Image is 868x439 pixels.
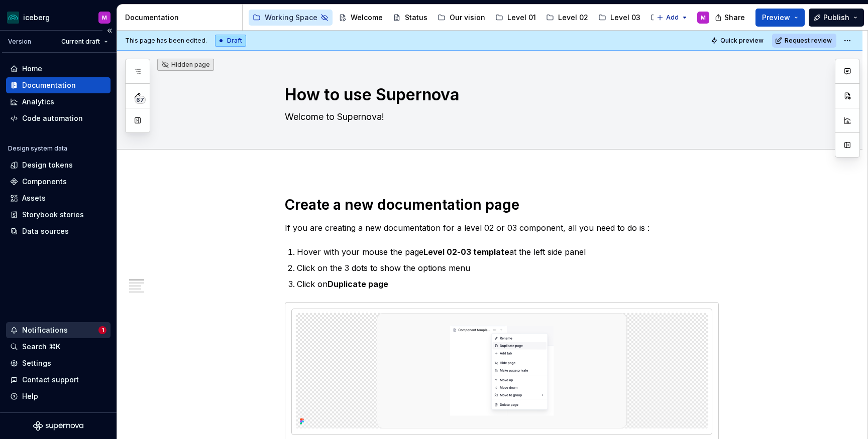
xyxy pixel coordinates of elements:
img: 418c6d47-6da6-4103-8b13-b5999f8989a1.png [7,12,19,24]
div: Design system data [8,144,67,153]
div: Data sources [22,226,69,236]
span: Quick preview [720,37,764,45]
div: Home [22,64,42,74]
a: Assets [6,190,111,206]
button: Publish [809,9,864,27]
span: This page has been edited. [125,37,207,45]
span: Share [724,13,745,23]
a: Storybook stories [6,207,111,223]
div: Version [8,38,31,46]
button: icebergM [2,7,115,28]
div: Level 02 [558,13,588,23]
div: Hidden page [161,61,210,69]
div: Storybook stories [22,210,84,220]
button: Help [6,388,111,404]
div: Components [22,177,67,187]
button: Contact support [6,372,111,388]
a: UX patterns [646,10,708,26]
button: Share [710,9,751,27]
svg: Supernova Logo [33,421,83,431]
span: Request review [785,37,832,45]
span: Add [666,14,679,22]
button: Collapse sidebar [102,24,117,38]
div: Settings [22,358,51,368]
p: Click on the 3 dots to show the options menu [297,262,719,274]
a: Level 02 [542,10,592,26]
div: Our vision [450,13,485,23]
p: If you are creating a new documentation for a level 02 or 03 component, all you need to do is : [285,222,719,234]
div: Notifications [22,325,68,335]
div: M [701,14,706,22]
div: Assets [22,193,46,203]
div: Level 03 [610,13,640,23]
div: Contact support [22,375,79,385]
strong: Duplicate page [328,279,388,289]
button: Add [654,11,691,25]
div: Documentation [22,80,76,90]
div: iceberg [23,13,50,23]
div: Design tokens [22,160,73,170]
div: Page tree [249,8,652,28]
div: Status [405,13,427,23]
a: Status [389,10,431,26]
a: Home [6,61,111,77]
div: Draft [215,35,246,47]
button: Notifications1 [6,322,111,338]
div: Analytics [22,97,54,107]
div: Working Space [265,13,317,23]
a: Our vision [433,10,489,26]
div: Documentation [125,13,238,23]
a: Components [6,174,111,190]
button: Current draft [57,35,113,49]
a: Level 03 [594,10,644,26]
div: Help [22,391,38,401]
div: Level 01 [507,13,536,23]
p: Hover with your mouse the page at the left side panel [297,246,719,258]
a: Design tokens [6,157,111,173]
div: Welcome [351,13,383,23]
a: Documentation [6,77,111,93]
span: 67 [135,96,146,104]
strong: Level 02-03 template [423,247,509,257]
a: Settings [6,355,111,371]
div: Search ⌘K [22,342,60,352]
button: Preview [755,9,805,27]
span: 1 [98,326,106,334]
span: Current draft [61,38,100,46]
a: Level 01 [491,10,540,26]
a: Working Space [249,10,333,26]
a: Data sources [6,223,111,239]
button: Search ⌘K [6,339,111,355]
a: Code automation [6,110,111,126]
span: Publish [823,13,849,23]
textarea: How to use Supernova [283,83,717,107]
a: Welcome [335,10,387,26]
a: Analytics [6,94,111,110]
div: Code automation [22,113,83,123]
span: Preview [762,13,790,23]
button: Quick preview [708,34,768,48]
textarea: Welcome to Supernova! [283,109,717,125]
h1: Create a new documentation page [285,196,719,214]
p: Click on [297,278,719,290]
div: M [102,14,107,22]
button: Request review [772,34,836,48]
